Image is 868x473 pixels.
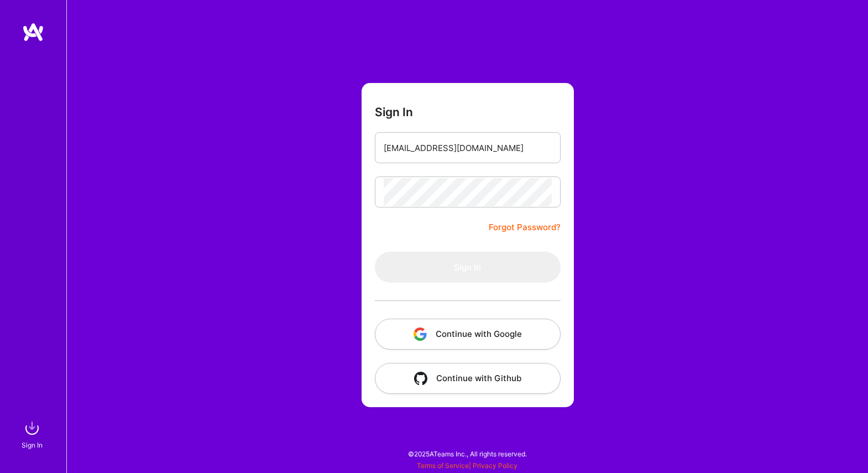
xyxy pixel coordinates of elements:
[414,372,427,385] img: icon
[375,105,413,119] h3: Sign In
[21,417,43,439] img: sign in
[489,221,561,234] a: Forgot Password?
[414,328,427,341] img: icon
[375,363,561,394] button: Continue with Github
[66,440,868,467] div: © 2025 ATeams Inc., All rights reserved.
[417,461,517,470] span: |
[417,461,469,470] a: Terms of Service
[375,252,561,283] button: Sign In
[23,417,43,451] a: sign inSign In
[22,439,43,451] div: Sign In
[22,22,44,42] img: logo
[384,134,552,162] input: Email...
[375,319,561,350] button: Continue with Google
[473,461,517,470] a: Privacy Policy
